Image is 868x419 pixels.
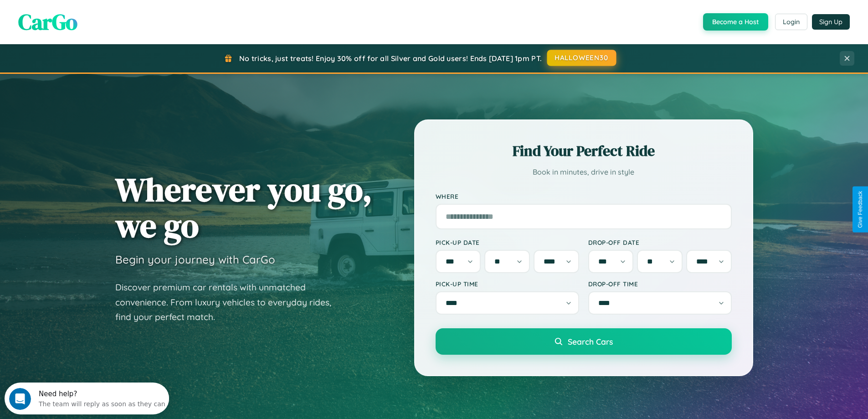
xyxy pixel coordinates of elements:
[239,54,542,63] span: No tricks, just treats! Enjoy 30% off for all Silver and Gold users! Ends [DATE] 1pm PT.
[9,388,31,410] iframe: Intercom live chat
[703,13,768,31] button: Become a Host
[588,238,732,246] label: Drop-off Date
[5,383,169,414] iframe: Intercom live chat discovery launcher
[857,191,863,228] div: Give Feedback
[34,8,161,15] div: Need help?
[568,336,613,347] span: Search Cars
[588,280,732,288] label: Drop-off Time
[547,50,616,66] button: HALLOWEEN30
[436,166,732,179] p: Book in minutes, drive in style
[436,328,732,355] button: Search Cars
[115,171,372,243] h1: Wherever you go, we go
[436,280,579,288] label: Pick-up Time
[115,253,275,266] h3: Begin your journey with CarGo
[34,15,161,25] div: The team will reply as soon as they can
[812,14,850,30] button: Sign Up
[18,7,77,37] span: CarGo
[436,192,732,200] label: Where
[436,141,732,161] h2: Find Your Perfect Ride
[775,14,807,30] button: Login
[4,4,169,29] div: Open Intercom Messenger
[115,280,343,325] p: Discover premium car rentals with unmatched convenience. From luxury vehicles to everyday rides, ...
[436,238,579,246] label: Pick-up Date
